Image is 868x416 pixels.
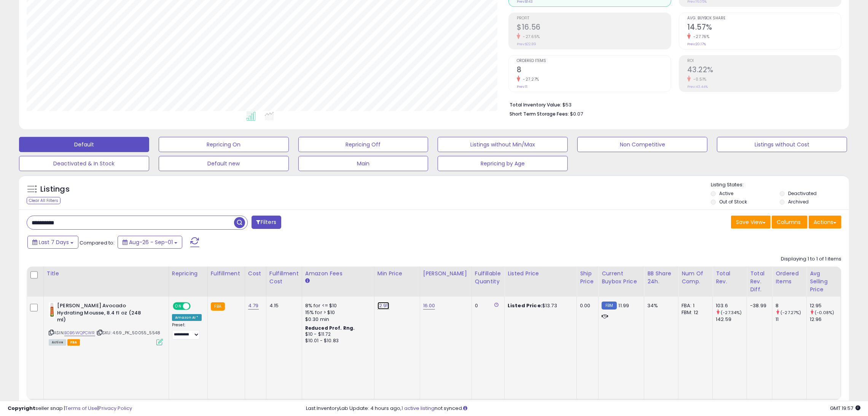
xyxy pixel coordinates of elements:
div: 103.6 [716,302,747,309]
label: Active [719,190,733,197]
span: Ordered Items [517,59,671,63]
button: Default [19,137,149,152]
div: Ship Price [580,270,595,286]
span: All listings currently available for purchase on Amazon [49,339,66,346]
button: Default new [159,156,289,171]
div: Fulfillment Cost [269,270,299,286]
div: Total Rev. [716,270,744,286]
div: Total Rev. Diff. [750,270,769,294]
div: FBA: 1 [682,302,707,309]
label: Archived [788,198,809,205]
div: Min Price [377,270,417,278]
small: FBA [211,302,225,311]
span: Avg. Buybox Share [687,16,841,21]
div: Amazon Fees [305,270,371,278]
button: Listings without Cost [717,137,847,152]
h2: 14.57% [687,23,841,33]
button: Filters [252,216,281,229]
div: Clear All Filters [27,197,61,204]
h2: 8 [517,65,671,76]
span: $0.07 [570,110,583,117]
b: Listed Price: [508,302,542,309]
strong: Copyright [8,405,35,412]
small: -27.76% [691,34,710,40]
small: Prev: $22.89 [517,42,536,46]
a: 1 active listing [401,405,435,412]
button: Non Competitive [577,137,707,152]
div: 34% [647,302,672,309]
h2: $16.56 [517,23,671,33]
small: Prev: 11 [517,84,527,89]
h2: 43.22% [687,65,841,76]
span: Compared to: [80,239,115,246]
b: Reduced Prof. Rng. [305,325,355,331]
label: Out of Stock [719,198,747,205]
div: Preset: [172,322,202,339]
div: 8% for <= $10 [305,302,368,309]
small: (-27.34%) [721,310,742,316]
div: 12.96 [810,316,841,323]
button: Repricing Off [298,137,428,152]
div: Current Buybox Price [602,270,641,286]
p: Listing States: [711,181,849,189]
small: -0.51% [691,76,707,82]
div: 8 [776,302,806,309]
img: 31g1gUMZw0L._SL40_.jpg [49,302,55,318]
div: 15% for > $10 [305,309,368,316]
div: Cost [248,270,263,278]
span: ROI [687,59,841,63]
div: 142.59 [716,316,747,323]
button: Save View [731,216,771,229]
div: Title [47,270,166,278]
div: 0.00 [580,302,592,309]
span: | SKU: 4.69_PK_50055_5548 [96,330,160,336]
small: Amazon Fees. [305,278,310,284]
div: Listed Price [508,270,573,278]
div: Repricing [172,270,204,278]
div: Avg Selling Price [810,270,838,294]
span: Profit [517,16,671,21]
span: Columns [777,218,801,226]
a: 4.79 [248,302,259,310]
a: Privacy Policy [99,405,132,412]
span: FBA [67,339,80,346]
a: 16.00 [423,302,435,310]
a: 12.95 [377,302,390,310]
div: seller snap | | [8,405,132,412]
small: -27.27% [520,76,539,82]
div: Ordered Items [776,270,803,286]
div: Fulfillable Quantity [475,270,501,286]
label: Deactivated [788,190,817,197]
button: Last 7 Days [27,236,78,249]
small: FBM [602,302,616,310]
div: Last InventoryLab Update: 4 hours ago, not synced. [306,405,860,412]
div: 11 [776,316,806,323]
span: 11.99 [619,302,629,309]
span: OFF [190,303,202,310]
a: B0B6WQPCWR [64,330,95,336]
div: -38.99 [750,302,766,309]
span: Last 7 Days [39,238,69,246]
button: Repricing by Age [438,156,568,171]
div: Amazon AI * [172,314,202,321]
small: -27.65% [520,34,540,40]
small: Prev: 43.44% [687,84,708,89]
a: Terms of Use [65,405,97,412]
button: Repricing On [159,137,289,152]
div: [PERSON_NAME] [423,270,468,278]
li: $53 [510,100,836,109]
b: [PERSON_NAME] Avocado Hydrating Mousse, 8.4 fl oz (248 ml) [57,302,150,325]
div: FBM: 12 [682,309,707,316]
button: Columns [772,216,807,229]
div: $10 - $11.72 [305,331,368,338]
button: Listings without Min/Max [438,137,568,152]
small: (-27.27%) [780,310,801,316]
b: Short Term Storage Fees: [510,111,569,117]
h5: Listings [40,184,70,195]
button: Main [298,156,428,171]
b: Total Inventory Value: [510,102,561,108]
div: Num of Comp. [682,270,709,286]
div: 0 [475,302,499,309]
span: 2025-09-9 19:57 GMT [830,405,860,412]
div: 12.95 [810,302,841,309]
